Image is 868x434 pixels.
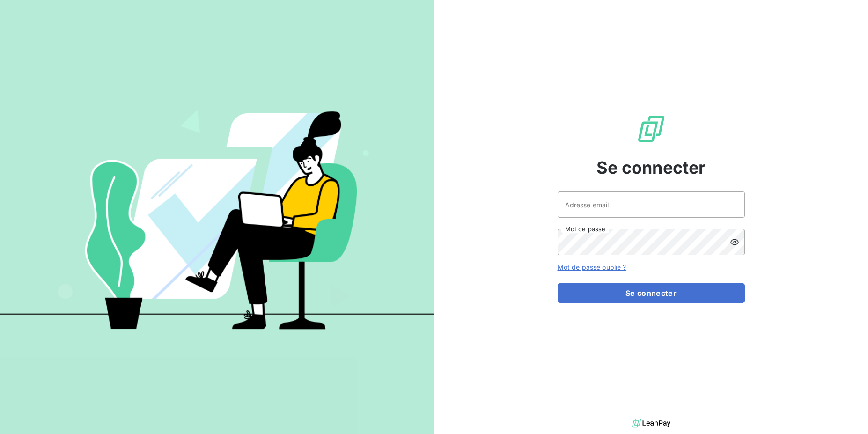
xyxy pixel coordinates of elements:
[558,283,745,303] button: Se connecter
[636,114,666,144] img: Logo LeanPay
[558,191,745,218] input: placeholder
[558,263,626,271] a: Mot de passe oublié ?
[632,416,670,430] img: logo
[596,155,706,180] span: Se connecter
